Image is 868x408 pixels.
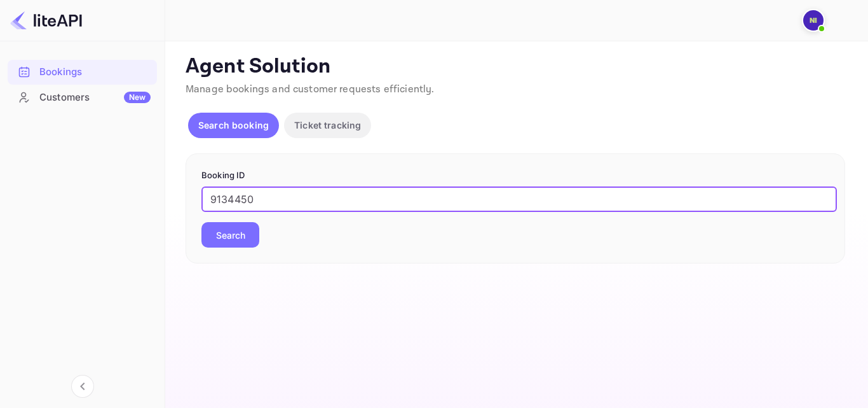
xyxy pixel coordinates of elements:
[198,118,269,132] p: Search booking
[8,60,157,85] div: Bookings
[39,65,151,80] div: Bookings
[201,169,829,182] p: Booking ID
[201,222,259,248] button: Search
[186,54,845,80] p: Agent Solution
[39,90,151,105] div: Customers
[201,186,837,212] input: Enter Booking ID (e.g., 63782194)
[10,10,82,31] img: LiteAPI logo
[71,375,94,398] button: Collapse navigation
[803,10,824,31] img: N Ibadah
[186,83,435,96] span: Manage bookings and customer requests efficiently.
[8,85,157,109] a: CustomersNew
[124,92,151,103] div: New
[294,118,361,132] p: Ticket tracking
[8,60,157,83] a: Bookings
[8,85,157,110] div: CustomersNew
